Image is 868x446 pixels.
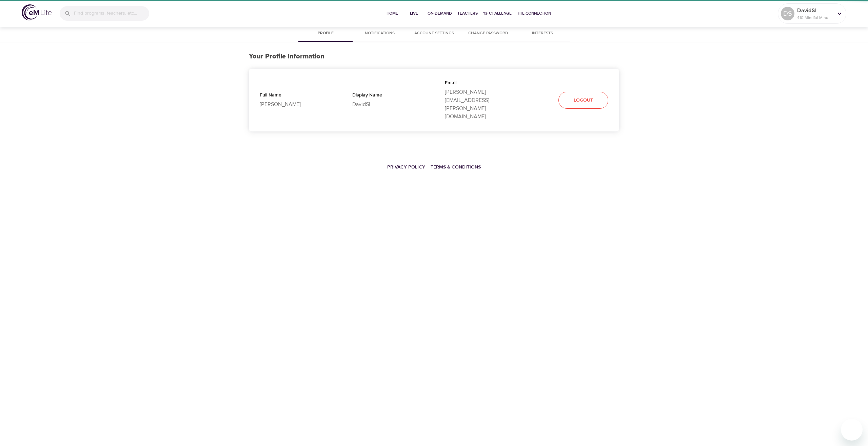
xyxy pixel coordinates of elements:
[431,164,481,170] a: Terms & Conditions
[574,96,593,105] span: Logout
[797,6,833,15] p: DavidSl
[483,10,512,17] span: 1% Challenge
[411,30,457,37] span: Account Settings
[841,419,863,441] iframe: Button to launch messaging window
[74,6,149,21] input: Find programs, teachers, etc...
[558,92,608,109] button: Logout
[249,53,619,60] h3: Your Profile Information
[781,7,794,20] div: DS
[384,10,400,17] span: Home
[465,30,511,37] span: Change Password
[519,30,566,37] span: Interests
[445,79,516,88] p: Email
[445,88,516,121] p: [PERSON_NAME][EMAIL_ADDRESS][PERSON_NAME][DOMAIN_NAME]
[387,164,425,170] a: Privacy Policy
[457,10,478,17] span: Teachers
[797,15,833,21] p: 410 Mindful Minutes
[260,92,331,100] p: Full Name
[249,159,619,174] nav: breadcrumb
[22,4,52,20] img: logo
[357,30,403,37] span: Notifications
[352,100,423,108] p: DavidSl
[428,10,452,17] span: On-Demand
[260,100,331,108] p: [PERSON_NAME]
[406,10,422,17] span: Live
[302,30,349,37] span: Profile
[352,92,423,100] p: Display Name
[517,10,551,17] span: The Connection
